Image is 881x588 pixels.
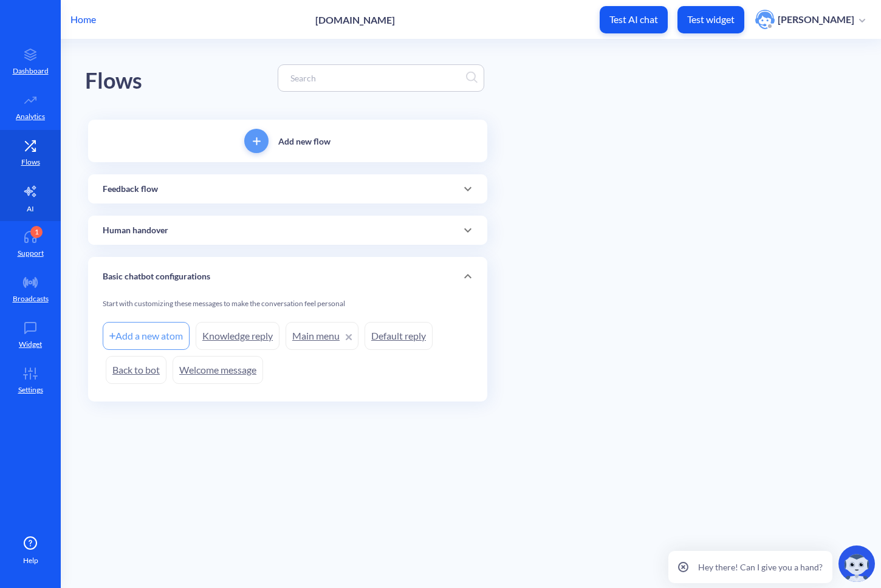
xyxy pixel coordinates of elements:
p: Flows [21,157,40,168]
img: copilot-icon.svg [838,545,875,582]
a: Default reply [365,322,433,350]
button: add [244,129,269,153]
img: user photo [755,10,775,29]
p: Hey there! Can I give you a hand? [698,561,823,573]
button: Test widget [677,6,744,33]
div: Basic chatbot configurations [88,257,487,296]
p: Broadcasts [13,293,49,304]
p: Settings [18,385,43,395]
p: AI [27,203,34,214]
span: Help [23,555,38,566]
input: Search [284,71,466,85]
a: Knowledge reply [196,322,279,350]
p: Human handover [103,224,168,237]
div: Feedback flow [88,174,487,203]
a: Welcome message [173,356,263,384]
p: [DOMAIN_NAME] [315,14,395,26]
p: Support [18,248,44,259]
p: Feedback flow [103,183,158,196]
p: Test widget [687,13,735,26]
a: Back to bot [106,356,166,384]
p: Home [70,12,96,27]
p: Add new flow [278,135,331,148]
div: Human handover [88,216,487,245]
p: [PERSON_NAME] [778,13,854,26]
div: 1 [30,226,43,238]
button: user photo[PERSON_NAME] [749,9,871,30]
p: Basic chatbot configurations [103,270,210,283]
button: Test AI chat [600,6,668,33]
div: Add a new atom [103,322,190,350]
div: Flows [85,64,142,98]
a: Main menu [286,322,358,350]
p: Widget [19,339,42,350]
p: Analytics [16,111,45,122]
p: Test AI chat [609,13,658,26]
p: Dashboard [13,66,49,77]
div: Start with customizing these messages to make the conversation feel personal [103,298,473,319]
